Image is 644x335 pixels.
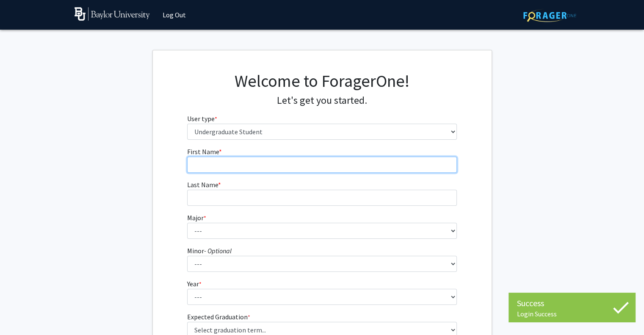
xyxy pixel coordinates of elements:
label: Major [187,213,206,223]
i: - Optional [204,246,232,255]
img: Baylor University Logo [75,7,150,21]
div: Success [517,297,627,310]
div: Login Success [517,310,627,318]
img: ForagerOne Logo [523,9,576,22]
span: First Name [187,147,219,156]
h1: Welcome to ForagerOne! [187,71,457,91]
label: Minor [187,246,232,256]
label: Expected Graduation [187,312,250,322]
h4: Let's get you started. [187,94,457,107]
iframe: Chat [6,297,36,329]
label: User type [187,114,217,124]
label: Year [187,279,202,289]
span: Last Name [187,180,218,189]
